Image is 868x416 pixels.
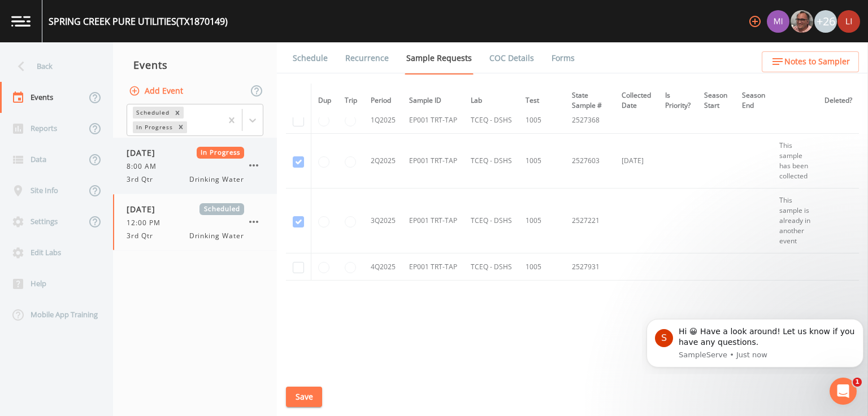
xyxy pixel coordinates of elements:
a: Schedule [291,42,329,74]
a: [DATE]In Progress8:00 AM3rd QtrDrinking Water [113,138,277,194]
div: Remove In Progress [175,121,187,133]
th: Collected Date [615,84,658,118]
span: Scheduled [199,203,244,215]
span: In Progress [197,147,245,159]
div: In Progress [133,121,175,133]
td: EP001 TRT-TAP [402,253,464,281]
td: 2527221 [565,189,615,253]
button: Save [286,387,322,408]
td: TCEQ - DSHS [464,134,519,189]
span: 3rd Qtr [127,231,160,241]
th: Sample ID [402,84,464,118]
th: Season Start [697,84,735,118]
div: Mike Franklin [790,10,814,33]
span: [DATE] [127,203,163,215]
span: Drinking Water [189,174,244,185]
div: +26 [814,10,837,33]
td: [DATE] [615,134,658,189]
td: 2Q2025 [364,134,402,189]
img: e2d790fa78825a4bb76dcb6ab311d44c [791,10,813,33]
td: This sample has been collected [772,134,818,189]
td: 3Q2025 [364,189,402,253]
th: Season End [735,84,772,118]
td: 4Q2025 [364,253,402,281]
th: Trip [338,84,364,118]
td: 1005 [519,134,565,189]
td: TCEQ - DSHS [464,189,519,253]
div: Events [113,51,277,79]
span: 8:00 AM [127,161,163,172]
th: State Sample # [565,84,615,118]
td: 1005 [519,253,565,281]
a: COC Details [488,42,536,74]
a: Forms [550,42,576,74]
th: Period [364,84,402,118]
a: Recurrence [344,42,390,74]
div: Remove Scheduled [171,107,184,119]
a: [DATE]Scheduled12:00 PM3rd QtrDrinking Water [113,194,277,251]
th: Is Priority? [658,84,697,118]
td: EP001 TRT-TAP [402,189,464,253]
th: Deleted? [818,84,859,118]
button: Add Event [127,81,188,102]
th: Dup [311,84,338,118]
td: TCEQ - DSHS [464,253,519,281]
button: Notes to Sampler [762,51,859,72]
td: EP001 TRT-TAP [402,107,464,134]
span: 12:00 PM [127,218,167,228]
th: Lab [464,84,519,118]
td: 2527603 [565,134,615,189]
td: EP001 TRT-TAP [402,134,464,189]
span: Drinking Water [189,231,244,241]
a: Sample Requests [405,42,474,75]
iframe: Intercom live chat [830,378,857,405]
td: TCEQ - DSHS [464,107,519,134]
td: 2527931 [565,253,615,281]
img: e1cb15338d9faa5df36971f19308172f [837,10,860,33]
iframe: Intercom notifications message [642,309,868,374]
td: 1Q2025 [364,107,402,134]
div: Scheduled [133,107,171,119]
th: Test [519,84,565,118]
span: [DATE] [127,147,163,159]
div: Miriaha Caddie [766,10,790,33]
span: 1 [853,378,862,387]
td: 1005 [519,107,565,134]
td: 1005 [519,189,565,253]
td: This sample is already in another event [772,189,818,253]
img: a1ea4ff7c53760f38bef77ef7c6649bf [767,10,789,33]
span: 3rd Qtr [127,174,160,185]
img: logo [11,16,31,27]
td: 2527368 [565,107,615,134]
div: SPRING CREEK PURE UTILITIES (TX1870149) [49,15,228,28]
span: Notes to Sampler [784,55,850,69]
